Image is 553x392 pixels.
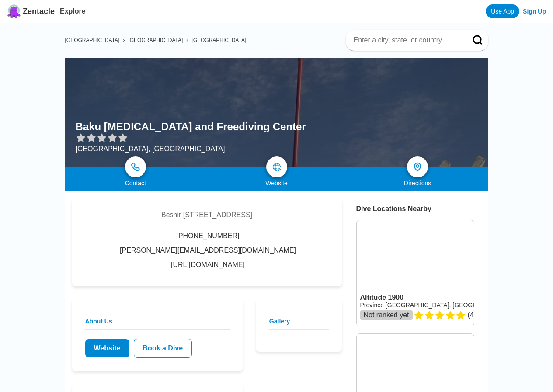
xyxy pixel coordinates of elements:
[65,180,206,187] div: Contact
[85,339,129,357] a: Website
[120,246,296,254] span: [PERSON_NAME][EMAIL_ADDRESS][DOMAIN_NAME]
[7,4,55,18] a: Zentacle logoZentacle
[161,211,252,219] div: Beshir [STREET_ADDRESS]
[266,156,287,177] a: map
[76,145,306,153] div: [GEOGRAPHIC_DATA], [GEOGRAPHIC_DATA]
[65,37,120,43] a: [GEOGRAPHIC_DATA]
[76,121,306,133] h1: Baku [MEDICAL_DATA] and Freediving Center
[272,163,281,171] img: map
[128,37,183,43] a: [GEOGRAPHIC_DATA]
[85,318,230,330] h2: About Us
[7,4,21,18] img: Zentacle logo
[134,339,192,358] a: Book a Dive
[206,180,347,187] div: Website
[131,163,140,171] img: phone
[123,37,125,43] span: ›
[347,180,488,187] div: Directions
[412,162,423,172] img: directions
[186,37,188,43] span: ›
[407,156,428,177] a: directions
[171,261,245,269] a: [URL][DOMAIN_NAME]
[353,36,460,45] input: Enter a city, state, or country
[23,7,55,16] span: Zentacle
[356,205,488,213] div: Dive Locations Nearby
[269,318,329,330] h2: Gallery
[60,7,86,15] a: Explore
[191,37,246,43] a: [GEOGRAPHIC_DATA]
[176,232,239,240] span: [PHONE_NUMBER]
[486,4,519,18] a: Use App
[523,8,546,15] a: Sign Up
